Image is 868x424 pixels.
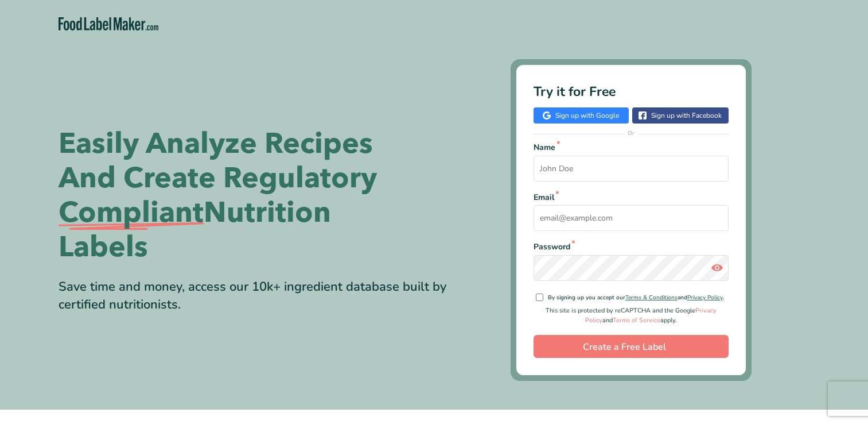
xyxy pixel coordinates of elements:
span: Or [625,129,637,137]
input: Create a Free Label [534,335,729,358]
form: Contact form [534,141,729,358]
span: Password [534,240,729,253]
input: Name* [534,156,729,182]
u: Compliant [59,195,204,230]
h3: Try it for Free [534,82,729,102]
p: This site is protected by reCAPTCHA and the Google and apply. [534,306,729,326]
a: Terms & Conditions [625,294,678,302]
a: Privacy Policy [687,294,723,302]
input: By signing up you accept ourTerms & ConditionsandPrivacy Policy. [536,294,543,301]
a: Privacy Policy [585,306,717,325]
span: Name [534,141,729,154]
h1: Easily Analyze Recipes And Create Regulatory Nutrition Labels [59,126,426,264]
a: Sign up with Google [534,107,629,124]
span: Email [534,191,729,204]
a: Sign up with Facebook [632,107,728,124]
input: Email* [534,205,729,231]
p: Save time and money, access our 10k+ ingredient database built by certified nutritionists. [59,278,472,314]
input: Password* [534,255,729,281]
span: By signing up you accept our and . [548,292,724,302]
a: Terms of Service [613,316,660,325]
